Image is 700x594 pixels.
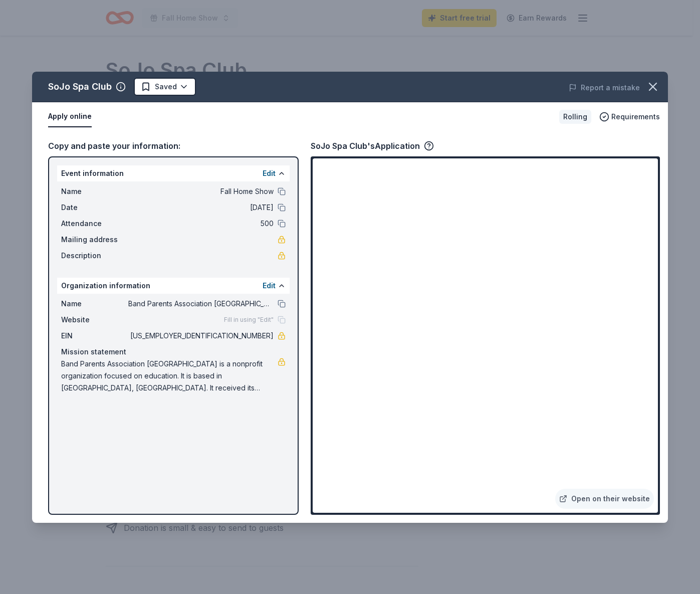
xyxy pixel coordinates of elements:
[155,81,177,93] span: Saved
[61,202,128,214] span: Date
[61,346,286,358] div: Mission statement
[61,330,128,342] span: EIN
[48,139,299,152] div: Copy and paste your information:
[57,278,290,294] div: Organization information
[61,298,128,310] span: Name
[311,139,434,152] div: SoJo Spa Club's Application
[128,298,274,310] span: Band Parents Association [GEOGRAPHIC_DATA]
[128,202,274,214] span: [DATE]
[48,106,92,127] button: Apply online
[128,185,274,197] span: Fall Home Show
[48,79,112,95] div: SoJo Spa Club
[569,82,640,94] button: Report a mistake
[61,314,128,326] span: Website
[61,218,128,230] span: Attendance
[599,111,660,123] button: Requirements
[57,165,290,181] div: Event information
[555,489,654,509] a: Open on their website
[128,330,274,342] span: [US_EMPLOYER_IDENTIFICATION_NUMBER]
[128,218,274,230] span: 500
[61,358,278,394] span: Band Parents Association [GEOGRAPHIC_DATA] is a nonprofit organization focused on education. It i...
[611,111,660,123] span: Requirements
[134,78,196,96] button: Saved
[559,110,591,124] div: Rolling
[263,280,276,292] button: Edit
[61,250,128,262] span: Description
[61,185,128,197] span: Name
[61,234,128,246] span: Mailing address
[224,316,274,324] span: Fill in using "Edit"
[263,167,276,179] button: Edit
